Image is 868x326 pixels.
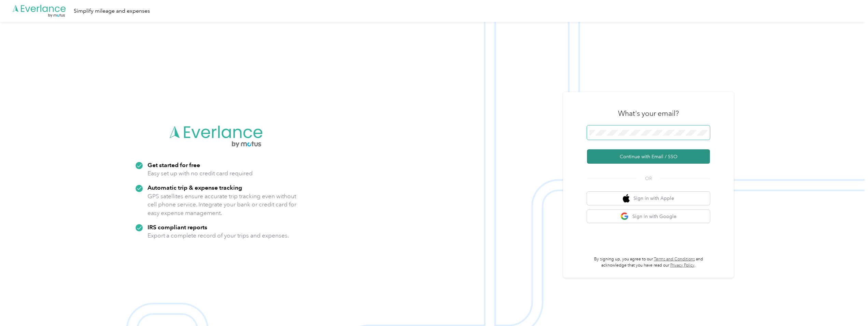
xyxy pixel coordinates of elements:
[654,257,695,262] a: Terms and Conditions
[618,109,679,118] h3: What's your email?
[623,194,630,203] img: apple logo
[620,212,629,221] img: google logo
[148,184,242,191] strong: Automatic trip & expense tracking
[148,169,253,178] p: Easy set up with no credit card required
[587,192,710,205] button: apple logoSign in with Apple
[148,192,297,217] p: GPS satellites ensure accurate trip tracking even without cell phone service. Integrate your bank...
[148,223,207,231] strong: IRS compliant reports
[74,7,150,15] div: Simplify mileage and expenses
[587,256,710,268] p: By signing up, you agree to our and acknowledge that you have read our .
[148,231,289,240] p: Export a complete record of your trips and expenses.
[148,161,200,168] strong: Get started for free
[587,149,710,164] button: Continue with Email / SSO
[636,175,660,182] span: OR
[670,263,695,268] a: Privacy Policy
[587,210,710,223] button: google logoSign in with Google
